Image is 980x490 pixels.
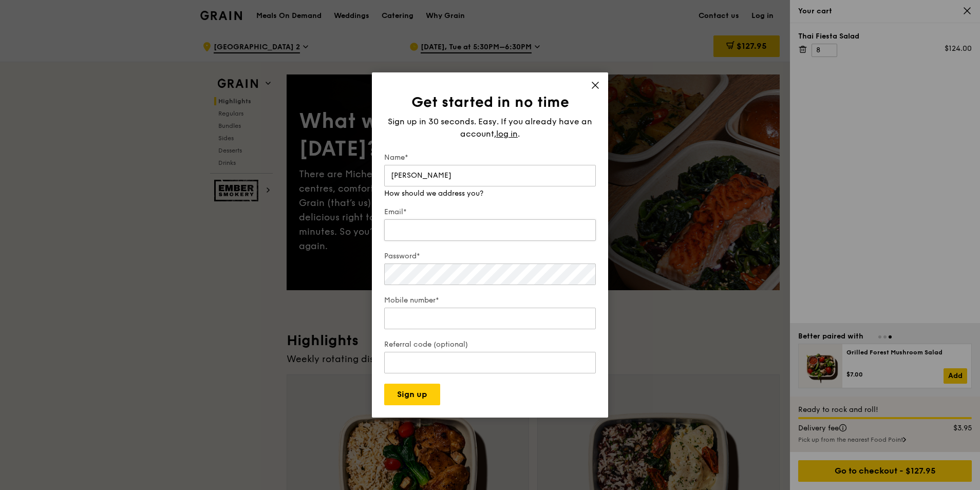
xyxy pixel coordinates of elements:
[384,207,596,217] label: Email*
[384,340,596,350] label: Referral code (optional)
[496,128,518,140] span: log in
[384,251,596,261] label: Password*
[518,129,520,139] span: .
[384,189,596,199] div: How should we address you?
[384,295,596,306] label: Mobile number*
[384,93,596,111] h1: Get started in no time
[384,384,440,405] button: Sign up
[384,153,596,163] label: Name*
[388,117,592,139] span: Sign up in 30 seconds. Easy. If you already have an account,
